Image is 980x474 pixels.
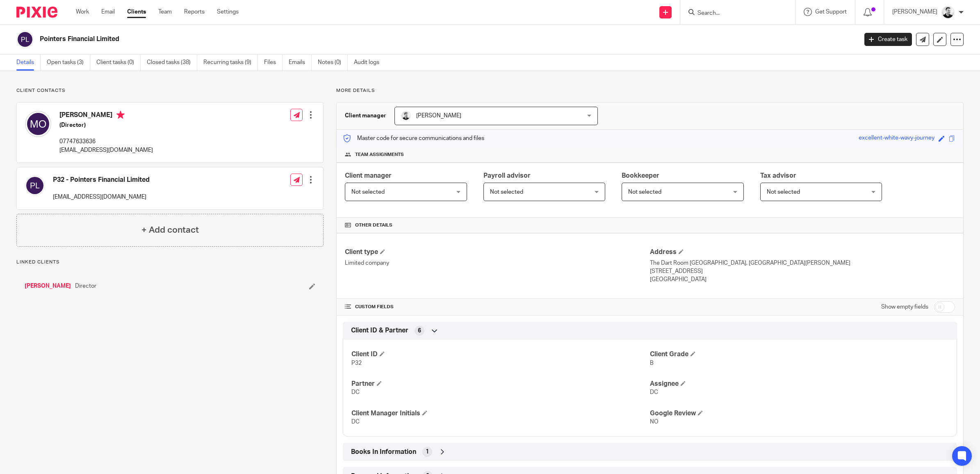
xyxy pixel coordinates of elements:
h4: Client type [345,248,650,256]
a: Details [16,55,41,71]
a: Closed tasks (38) [147,55,197,71]
img: svg%3E [25,111,51,137]
h4: Google Review [650,409,948,418]
span: Not selected [767,189,800,195]
span: P32 [351,360,362,366]
p: 07747633636 [59,137,153,146]
span: NO [650,419,659,425]
span: [PERSON_NAME] [416,113,461,119]
span: DC [650,389,658,395]
span: Not selected [490,189,523,195]
span: 6 [418,327,421,335]
img: svg%3E [25,176,45,195]
a: Settings [217,8,239,16]
span: DC [351,389,360,395]
p: [EMAIL_ADDRESS][DOMAIN_NAME] [59,146,153,154]
img: Pixie [16,7,57,18]
span: Books In Information [351,448,416,456]
h4: Assignee [650,380,948,388]
img: Dave_2025.jpg [401,111,411,121]
p: Limited company [345,259,650,267]
h4: [PERSON_NAME] [59,111,153,121]
a: Audit logs [354,55,385,71]
span: Other details [355,222,392,229]
h4: Client Grade [650,350,948,359]
p: Master code for secure communications and files [343,134,484,142]
img: Dave_2025.jpg [941,6,955,19]
a: [PERSON_NAME] [25,282,71,290]
p: More details [336,87,964,94]
span: Director [75,282,96,290]
h4: Address [650,248,955,256]
h4: Client Manager Initials [351,409,650,418]
a: Create task [864,33,912,46]
p: Linked clients [16,259,324,266]
h4: P32 - Pointers Financial Limited [53,176,150,184]
span: Bookkeeper [622,172,659,179]
p: [PERSON_NAME] [892,8,937,16]
p: [EMAIL_ADDRESS][DOMAIN_NAME] [53,193,150,201]
h4: Client ID [351,350,650,359]
img: svg%3E [16,31,34,48]
h5: (Director) [59,121,153,129]
label: Show empty fields [881,303,928,311]
a: Files [264,55,283,71]
h2: Pointers Financial Limited [40,35,690,44]
span: Tax advisor [760,172,796,179]
h4: Partner [351,380,650,388]
a: Recurring tasks (9) [203,55,258,71]
span: B [650,360,654,366]
i: Primary [116,111,125,119]
span: 1 [426,448,429,456]
a: Work [76,8,89,16]
a: Client tasks (0) [96,55,141,71]
p: [STREET_ADDRESS] [650,267,955,275]
p: [GEOGRAPHIC_DATA] [650,275,955,284]
div: excellent-white-wavy-journey [859,134,934,143]
span: Team assignments [355,151,404,158]
a: Clients [127,8,146,16]
input: Search [697,10,770,17]
a: Email [101,8,115,16]
a: Notes (0) [318,55,348,71]
span: Not selected [628,189,661,195]
span: Client manager [345,172,392,179]
h4: CUSTOM FIELDS [345,304,650,310]
span: Client ID & Partner [351,326,408,335]
span: Get Support [815,9,847,15]
h3: Client manager [345,112,386,120]
p: The Dart Room [GEOGRAPHIC_DATA], [GEOGRAPHIC_DATA][PERSON_NAME] [650,259,955,267]
span: Payroll advisor [483,172,531,179]
h4: + Add contact [141,224,199,236]
span: DC [351,419,360,425]
a: Open tasks (3) [47,55,90,71]
p: Client contacts [16,87,324,94]
a: Emails [289,55,312,71]
a: Team [158,8,172,16]
span: Not selected [351,189,385,195]
a: Reports [184,8,205,16]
